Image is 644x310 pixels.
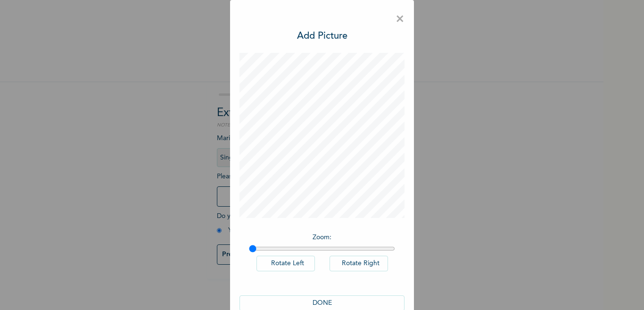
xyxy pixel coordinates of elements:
[396,9,405,29] span: ×
[217,173,387,211] span: Please add a recent Passport Photograph
[256,256,315,271] button: Rotate Left
[249,233,395,243] p: Zoom :
[330,256,388,271] button: Rotate Right
[297,29,347,43] h3: Add Picture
